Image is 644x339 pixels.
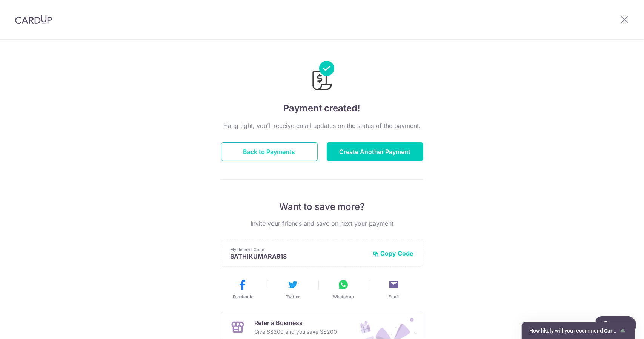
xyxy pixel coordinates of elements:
[596,316,636,335] iframe: Opens a widget where you can find more information
[389,294,400,300] span: Email
[221,201,423,213] p: Want to save more?
[327,142,423,161] button: Create Another Payment
[310,61,334,92] img: Payments
[231,247,367,253] p: My Referral Code
[333,294,354,300] span: WhatsApp
[529,328,618,334] span: How likely will you recommend CardUp to a friend?
[233,294,252,300] span: Facebook
[529,326,627,335] button: Show survey - How likely will you recommend CardUp to a friend?
[220,279,265,300] button: Facebook
[221,102,423,115] h4: Payment created!
[231,253,367,260] p: SATHIKUMARA913
[221,121,423,130] p: Hang tight, you’ll receive email updates on the status of the payment.
[271,279,315,300] button: Twitter
[373,250,414,257] button: Copy Code
[221,219,423,228] p: Invite your friends and save on next your payment
[221,142,318,161] button: Back to Payments
[15,15,52,24] img: CardUp
[321,279,366,300] button: WhatsApp
[255,318,337,327] p: Refer a Business
[255,327,337,336] p: Give S$200 and you save S$200
[286,294,300,300] span: Twitter
[372,279,417,300] button: Email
